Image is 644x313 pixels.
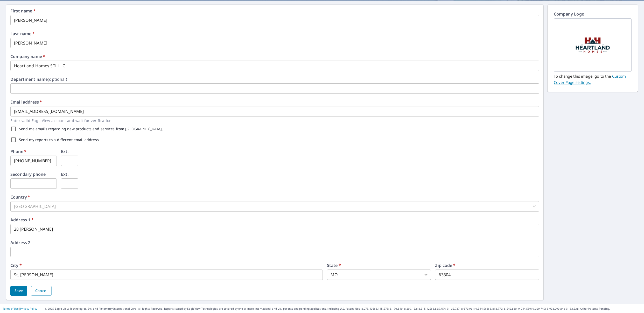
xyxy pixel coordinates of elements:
[48,76,67,82] b: (optional)
[10,286,27,296] button: Save
[20,307,37,310] a: Privacy Policy
[19,138,99,142] label: Send my reports to a different email address
[10,172,46,176] label: Secondary phone
[10,201,539,212] div: [GEOGRAPHIC_DATA]
[10,218,34,222] label: Address 1
[10,9,36,13] label: First name
[327,263,341,267] label: State
[3,307,37,310] p: |
[10,32,35,36] label: Last name
[3,307,19,310] a: Terms of Use
[10,263,22,267] label: City
[554,11,632,18] p: Company Logo
[435,263,456,267] label: Zip code
[61,172,69,176] label: Ext.
[554,72,632,85] p: To change this image, go to the
[15,288,23,294] span: Save
[19,127,163,131] label: Send me emails regarding new products and services from [GEOGRAPHIC_DATA].
[35,288,47,294] span: Cancel
[327,270,431,280] div: MO
[10,100,42,104] label: Email address
[10,118,536,123] p: Enter valid EagleView account and wait for verification
[61,149,69,154] label: Ext.
[10,149,26,154] label: Phone
[45,307,641,311] p: © 2025 Eagle View Technologies, Inc. and Pictometry International Corp. All Rights Reserved. Repo...
[10,54,45,59] label: Company name
[10,77,67,81] label: Department name
[10,195,30,199] label: Country
[31,286,52,296] button: Cancel
[567,19,619,71] img: option 02_heartland home 01.jpg.png
[10,241,30,245] label: Address 2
